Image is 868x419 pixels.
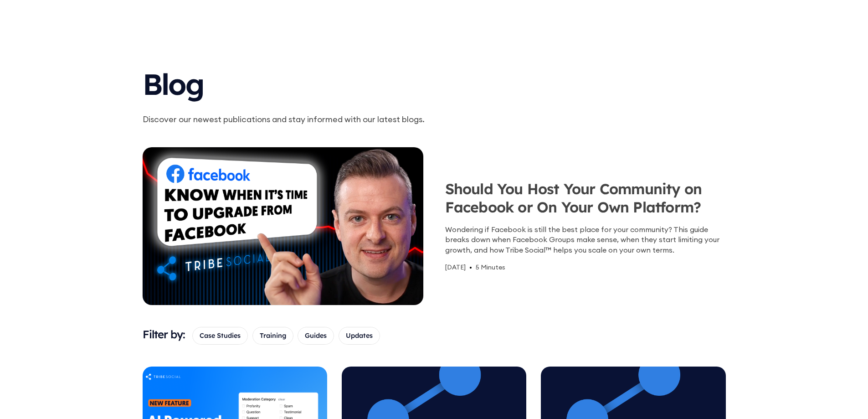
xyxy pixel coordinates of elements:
[469,262,472,272] div: •
[346,331,373,341] span: Updates
[143,58,493,106] h1: Blog
[143,147,726,305] a: Should You Host Your Community on Facebook or On Your Own Platform?Wondering if Facebook is still...
[143,327,185,342] h3: Filter by:
[260,331,286,341] span: Training
[445,224,726,255] div: Wondering if Facebook is still the best place for your community? This guide breaks down when Fac...
[143,113,493,125] p: Discover our newest publications and stay informed with our latest blogs.
[476,262,505,272] div: 5 Minutes
[192,327,726,344] form: Email Form
[305,331,327,341] span: Guides
[445,262,466,272] div: [DATE]
[200,331,241,341] span: Case Studies
[445,180,726,221] h3: Should You Host Your Community on Facebook or On Your Own Platform?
